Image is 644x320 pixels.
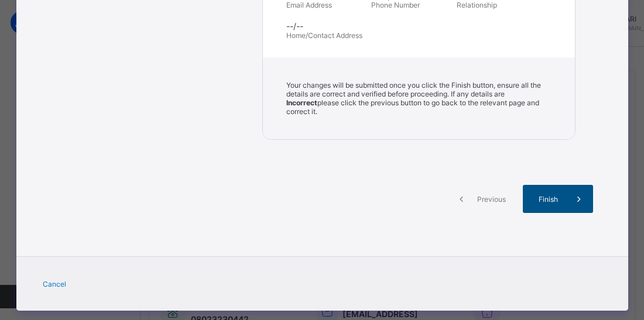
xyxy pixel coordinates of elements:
span: Phone Number [371,1,420,9]
span: --/-- [286,21,551,31]
b: Incorrect [286,98,317,107]
span: Finish [532,195,565,204]
span: Your changes will be submitted once you click the Finish button, ensure all the details are corre... [286,81,541,116]
span: Cancel [43,280,66,288]
span: Previous [475,195,508,204]
span: Relationship [457,1,497,9]
span: Email Address [286,1,332,9]
span: Home/Contact Address [286,31,362,40]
